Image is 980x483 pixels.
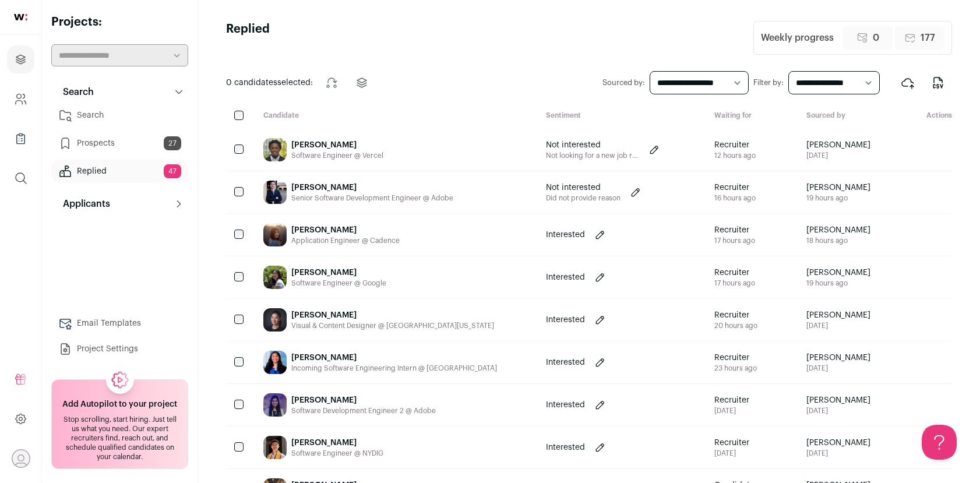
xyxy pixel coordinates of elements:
[714,309,757,321] span: Recruiter
[714,236,755,245] div: 17 hours ago
[164,164,181,178] span: 47
[922,425,957,460] iframe: Help Scout Beacon - Open
[291,406,436,415] div: Software Development Engineer 2 @ Adobe
[546,139,639,151] p: Not interested
[51,80,188,104] button: Search
[806,224,870,236] span: [PERSON_NAME]
[714,182,756,193] span: Recruiter
[714,352,757,364] span: Recruiter
[806,278,870,288] span: 19 hours ago
[714,193,756,203] div: 16 hours ago
[291,309,494,321] div: [PERSON_NAME]
[761,31,834,45] div: Weekly progress
[263,181,287,204] img: edb4ab1c062e8dbfa399accd7395eae442a440a52dc36a3e0615fcb943479cbc
[546,193,621,203] p: Did not provide reason
[51,312,188,335] a: Email Templates
[705,111,797,122] div: Waiting for
[291,193,453,203] div: Senior Software Development Engineer @ Adobe
[806,321,870,330] span: [DATE]
[56,197,110,211] p: Applicants
[263,266,287,289] img: 89820e32d89108e3a766617f94f783c452f7a5c8c834e8ccc533780b76fca35e.jpg
[226,79,277,87] span: 0 candidates
[924,69,952,97] button: Export to CSV
[806,394,870,406] span: [PERSON_NAME]
[226,77,313,89] span: selected:
[7,45,34,73] a: Projects
[546,442,585,453] p: Interested
[714,267,755,278] span: Recruiter
[537,111,704,122] div: Sentiment
[546,272,585,283] p: Interested
[714,151,756,160] div: 12 hours ago
[873,31,879,45] span: 0
[806,449,870,458] span: [DATE]
[59,415,181,461] div: Stop scrolling, start hiring. Just tell us what you need. Our expert recruiters find, reach out, ...
[806,364,870,373] span: [DATE]
[546,229,585,241] p: Interested
[51,132,188,155] a: Prospects27
[254,111,537,122] div: Candidate
[806,193,870,203] span: 19 hours ago
[263,223,287,246] img: f2d690a8439332fb3794edae721df7a1efbe3a76f0fc6b26d8f9f6e7ad72b412.jpg
[714,394,749,406] span: Recruiter
[62,399,177,410] h2: Add Autopilot to your project
[51,379,188,469] a: Add Autopilot to your project Stop scrolling, start hiring. Just tell us what you need. Our exper...
[263,138,287,161] img: c475129f22a807339bcb8e3cf418f9a907fe02617c98bb3e0047786ce825a86f.jpg
[602,78,645,87] label: Sourced by:
[291,182,453,193] div: [PERSON_NAME]
[291,139,383,151] div: [PERSON_NAME]
[14,14,27,20] img: wellfound-shorthand-0d5821cbd27db2630d0214b213865d53afaa358527fdda9d0ea32b1df1b89c2c.svg
[56,85,94,99] p: Search
[291,364,497,373] div: Incoming Software Engineering Intern @ [GEOGRAPHIC_DATA]
[291,394,436,406] div: [PERSON_NAME]
[291,352,497,364] div: [PERSON_NAME]
[714,437,749,449] span: Recruiter
[51,104,188,127] a: Search
[806,406,870,415] span: [DATE]
[546,399,585,411] p: Interested
[291,224,400,236] div: [PERSON_NAME]
[7,125,34,153] a: Company Lists
[226,21,270,55] h1: Replied
[921,31,935,45] span: 177
[797,111,910,122] div: Sourced by
[12,449,30,468] button: Open dropdown
[51,14,188,30] h2: Projects:
[714,224,755,236] span: Recruiter
[291,267,386,278] div: [PERSON_NAME]
[910,111,952,122] div: Actions
[714,364,757,373] div: 23 hours ago
[714,278,755,288] div: 17 hours ago
[291,236,400,245] div: Application Engineer @ Cadence
[291,278,386,288] div: Software Engineer @ Google
[263,308,287,332] img: f55dc8813258650c035635dc1fa8fa587a14ae6299a42151603ba5a523eb7976.jpg
[51,337,188,361] a: Project Settings
[806,236,870,245] span: 18 hours ago
[546,151,639,160] p: Not looking for a new job right now
[51,160,188,183] a: Replied47
[7,85,34,113] a: Company and ATS Settings
[263,393,287,417] img: 4f93594206ff473b2d86a856ae09dd2be29cb01b42d473e56e3369f684f036e3
[806,151,870,160] span: [DATE]
[546,357,585,368] p: Interested
[806,437,870,449] span: [PERSON_NAME]
[806,352,870,364] span: [PERSON_NAME]
[263,351,287,374] img: 6ea5d3257dbf989d0919c5d21d700780b0ce0a6fedfe5f4827c5cb31a6340057
[291,321,494,330] div: Visual & Content Designer @ [GEOGRAPHIC_DATA][US_STATE]
[546,182,621,193] p: Not interested
[546,314,585,326] p: Interested
[714,449,749,458] div: [DATE]
[806,267,870,278] span: [PERSON_NAME]
[51,192,188,216] button: Applicants
[714,321,757,330] div: 20 hours ago
[753,78,784,87] label: Filter by:
[806,309,870,321] span: [PERSON_NAME]
[164,136,181,150] span: 27
[714,139,756,151] span: Recruiter
[714,406,749,415] div: [DATE]
[291,437,383,449] div: [PERSON_NAME]
[894,69,922,97] button: Export to ATS
[291,449,383,458] div: Software Engineer @ NYDIG
[291,151,383,160] div: Software Engineer @ Vercel
[806,139,870,151] span: [PERSON_NAME]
